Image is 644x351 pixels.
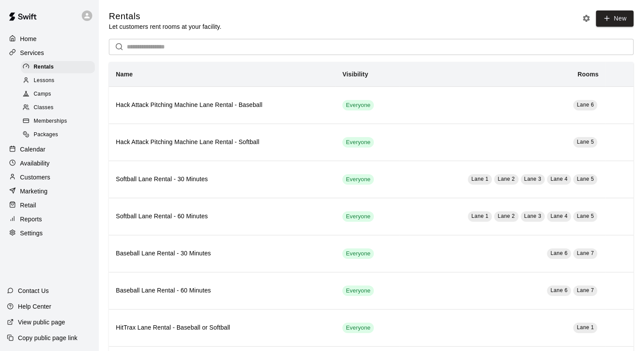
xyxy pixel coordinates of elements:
span: Lane 2 [498,213,515,219]
span: Lane 1 [471,176,488,182]
b: Name [116,71,133,78]
p: Contact Us [18,286,49,295]
a: Availability [7,157,91,170]
a: Home [7,32,91,45]
b: Rooms [578,71,599,78]
span: Everyone [342,175,374,184]
p: Home [20,34,37,43]
span: Everyone [342,324,374,332]
a: New [596,10,634,27]
a: Reports [7,213,91,226]
p: Copy public page link [18,334,77,342]
span: Classes [34,103,53,112]
div: This service is visible to all of your customers [342,137,374,148]
span: Lane 6 [550,250,567,256]
span: Everyone [342,250,374,258]
span: Lane 1 [471,213,488,219]
span: Lane 1 [577,324,594,330]
span: Lane 3 [524,213,541,219]
a: Packages [21,128,98,142]
div: This service is visible to all of your customers [342,286,374,296]
span: Everyone [342,213,374,221]
h6: Baseball Lane Rental - 60 Minutes [116,286,328,296]
span: Lane 4 [550,213,567,219]
p: Settings [20,229,43,237]
div: This service is visible to all of your customers [342,100,374,110]
div: Packages [21,129,95,141]
span: Rentals [34,63,54,72]
p: Retail [20,201,36,210]
span: Everyone [342,138,374,147]
span: Lane 5 [577,176,594,182]
div: Lessons [21,75,95,87]
span: Lane 2 [498,176,515,182]
span: Lane 7 [577,287,594,293]
h6: Hack Attack Pitching Machine Lane Rental - Baseball [116,100,328,110]
p: Reports [20,215,42,224]
a: Customers [7,171,91,184]
a: Memberships [21,115,98,128]
div: Memberships [21,115,95,127]
h6: HitTrax Lane Rental - Baseball or Softball [116,323,328,333]
span: Lane 5 [577,139,594,145]
h6: Softball Lane Rental - 60 Minutes [116,212,328,221]
a: Camps [21,88,98,101]
p: Help Center [18,302,51,311]
span: Everyone [342,287,374,295]
div: This service is visible to all of your customers [342,211,374,222]
span: Lane 6 [550,287,567,293]
p: View public page [18,318,65,327]
h6: Softball Lane Rental - 30 Minutes [116,175,328,184]
span: Lane 5 [577,213,594,219]
h6: Hack Attack Pitching Machine Lane Rental - Softball [116,138,328,147]
p: Let customers rent rooms at your facility. [109,22,221,31]
a: Services [7,46,91,59]
span: Packages [34,131,58,139]
span: Lane 6 [577,102,594,108]
h5: Rentals [109,10,221,22]
div: This service is visible to all of your customers [342,323,374,333]
div: Classes [21,102,95,114]
span: Lane 4 [550,176,567,182]
div: This service is visible to all of your customers [342,174,374,185]
p: Availability [20,159,50,168]
p: Marketing [20,187,48,196]
div: Camps [21,88,95,100]
b: Visibility [342,71,368,78]
span: Lane 3 [524,176,541,182]
button: Rental settings [580,12,593,25]
span: Lessons [34,76,55,85]
a: Rentals [21,60,98,74]
a: Lessons [21,74,98,87]
span: Memberships [34,117,67,126]
a: Retail [7,199,91,212]
span: Lane 7 [577,250,594,256]
a: Classes [21,101,98,115]
p: Services [20,48,44,57]
p: Customers [20,173,50,182]
a: Calendar [7,143,91,156]
div: This service is visible to all of your customers [342,248,374,259]
a: Settings [7,227,91,240]
h6: Baseball Lane Rental - 30 Minutes [116,249,328,258]
p: Calendar [20,145,45,154]
span: Everyone [342,101,374,110]
a: Marketing [7,185,91,198]
span: Camps [34,90,51,99]
div: Rentals [21,61,95,73]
